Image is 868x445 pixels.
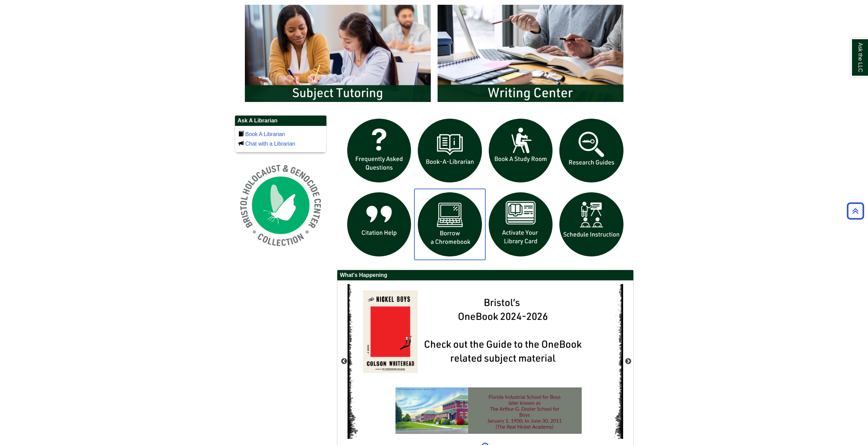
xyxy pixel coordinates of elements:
img: Borrow a chromebook icon links to the borrow a chromebook web page [414,189,485,260]
a: Book A Librarian [245,131,285,137]
h2: Ask A Librarian [235,116,326,126]
h2: What's Happening [337,270,633,281]
img: The Nickel Boys OneBook [348,284,623,439]
button: Previous [341,358,348,365]
img: frequently asked questions [344,115,415,186]
button: Next [625,358,632,365]
img: citation help icon links to citation help guide page [344,189,415,260]
img: activate Library Card icon links to form to activate student ID into library card [485,189,556,260]
img: Writing Center Information [434,1,627,105]
div: This box contains rotating images [348,284,623,439]
div: slideshow [241,1,627,108]
img: Research Guides icon links to research guides web page [556,115,627,186]
img: book a study room icon links to book a study room web page [485,115,556,186]
img: Subject Tutoring Information [241,1,434,105]
div: slideshow [344,115,627,263]
img: Holocaust and Genocide Collection [235,159,327,251]
img: For faculty. Schedule Library Instruction icon links to form. [556,189,627,260]
a: Back to Top [844,206,866,216]
a: Chat with a Librarian [245,141,295,147]
img: Book a Librarian icon links to book a librarian web page [414,115,485,186]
